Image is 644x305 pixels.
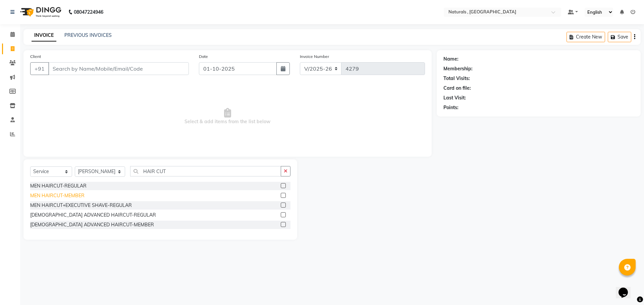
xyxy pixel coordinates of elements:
div: MEN HAIRCUT+EXECUTIVE SHAVE-REGULAR [30,202,132,209]
button: Save [608,32,631,42]
div: Last Visit: [443,94,466,101]
img: logo [17,3,63,21]
div: MEN HAIRCUT-REGULAR [30,182,87,189]
input: Search by Name/Mobile/Email/Code [48,62,189,75]
div: [DEMOGRAPHIC_DATA] ADVANCED HAIRCUT-MEMBER [30,221,154,228]
div: Name: [443,56,459,63]
label: Invoice Number [300,54,329,60]
div: [DEMOGRAPHIC_DATA] ADVANCED HAIRCUT-REGULAR [30,212,156,219]
span: Select & add items from the list below [30,83,425,150]
button: +91 [30,62,49,75]
label: Client [30,54,41,60]
b: 08047224946 [74,3,103,21]
div: Total Visits: [443,75,470,82]
div: MEN HAIRCUT-MEMBER [30,192,85,199]
label: Date [199,54,208,60]
div: Membership: [443,65,473,72]
a: PREVIOUS INVOICES [64,32,112,38]
input: Search or Scan [130,166,281,176]
iframe: chat widget [616,278,637,298]
div: Points: [443,104,459,111]
div: Card on file: [443,85,471,92]
a: INVOICE [32,29,56,42]
button: Create New [567,32,605,42]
